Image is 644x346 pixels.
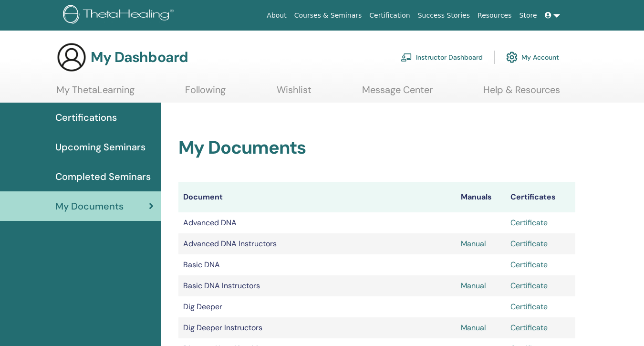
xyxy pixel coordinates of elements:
[506,49,518,65] img: cog.svg
[474,7,516,24] a: Resources
[510,260,548,270] a: Certificate
[506,182,575,212] th: Certificates
[178,137,576,159] h2: My Documents
[461,239,486,249] a: Manual
[401,47,483,68] a: Instructor Dashboard
[510,281,548,291] a: Certificate
[63,5,177,26] img: logo.png
[185,84,226,103] a: Following
[56,84,135,103] a: My ThetaLearning
[178,254,457,275] td: Basic DNA
[401,53,412,62] img: chalkboard-teacher.svg
[178,317,457,338] td: Dig Deeper Instructors
[516,7,541,24] a: Store
[362,84,433,103] a: Message Center
[510,323,548,333] a: Certificate
[56,42,87,73] img: generic-user-icon.jpg
[91,49,188,66] h3: My Dashboard
[277,84,312,103] a: Wishlist
[55,199,124,213] span: My Documents
[456,182,506,212] th: Manuals
[55,140,145,154] span: Upcoming Seminars
[365,7,414,24] a: Certification
[178,233,457,254] td: Advanced DNA Instructors
[178,275,457,296] td: Basic DNA Instructors
[178,212,457,233] td: Advanced DNA
[414,7,474,24] a: Success Stories
[291,7,366,24] a: Courses & Seminars
[510,302,548,312] a: Certificate
[178,296,457,317] td: Dig Deeper
[510,218,548,228] a: Certificate
[178,182,457,212] th: Document
[461,323,486,333] a: Manual
[461,281,486,291] a: Manual
[506,47,559,68] a: My Account
[483,84,560,103] a: Help & Resources
[263,7,290,24] a: About
[55,169,151,184] span: Completed Seminars
[55,110,117,125] span: Certifications
[510,239,548,249] a: Certificate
